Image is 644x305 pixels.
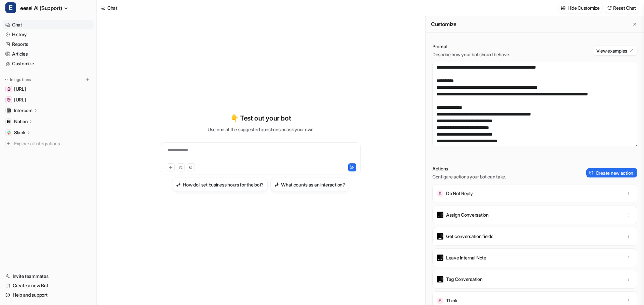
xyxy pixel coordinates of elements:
p: Assign Conversation [446,212,489,218]
h2: Customize [431,21,456,27]
div: Chat [107,4,117,11]
a: Reports [3,40,94,49]
button: How do I set business hours for the bot?How do I set business hours for the bot? [172,177,268,192]
p: Get conversation fields [446,233,493,240]
img: create-action-icon.svg [589,170,594,175]
button: Create new action [586,168,637,177]
p: Slack [14,129,25,136]
a: Customize [3,59,94,68]
button: View examples [593,46,637,55]
p: Actions [432,165,506,172]
a: www.eesel.ai[URL] [3,84,94,94]
p: Integrations [10,77,31,82]
button: Hide Customize [559,3,602,13]
span: Explore all integrations [14,138,91,149]
p: Leave Internal Note [446,254,486,261]
img: menu_add.svg [85,77,90,82]
span: eesel AI (Support) [20,3,62,13]
img: expand menu [4,77,9,82]
img: customize [561,5,566,10]
a: Chat [3,20,94,29]
img: Slack [7,131,11,135]
img: Get conversation fields icon [437,233,443,240]
span: [URL] [14,96,26,103]
img: Leave Internal Note icon [437,254,443,261]
img: Intercom [7,108,11,112]
img: What counts as an interaction? [274,182,279,187]
img: Assign Conversation icon [437,212,443,218]
p: Do Not Reply [446,190,473,197]
p: Intercom [14,107,33,114]
a: Explore all integrations [3,139,94,148]
span: [URL] [14,86,26,92]
a: Help and support [3,290,94,300]
button: Close flyout [631,20,639,28]
p: Use one of the suggested questions or ask your own [208,126,314,133]
a: Create a new Bot [3,281,94,290]
img: Do Not Reply icon [437,190,443,197]
img: Notion [7,120,11,124]
a: Articles [3,49,94,59]
button: What counts as an interaction?What counts as an interaction? [270,177,349,192]
h3: How do I set business hours for the bot? [183,181,264,188]
p: Hide Customize [568,4,600,11]
a: docs.eesel.ai[URL] [3,95,94,104]
a: History [3,30,94,39]
img: www.eesel.ai [7,87,11,91]
span: E [5,2,16,13]
p: Notion [14,118,28,125]
p: Describe how your bot should behave. [432,51,510,58]
img: docs.eesel.ai [7,98,11,102]
img: explore all integrations [5,140,12,147]
img: reset [607,5,612,10]
p: Tag Conversation [446,276,483,283]
h3: What counts as an interaction? [281,181,345,188]
p: 👇 Test out your bot [230,113,291,123]
button: Integrations [3,76,33,83]
p: Prompt [432,43,510,50]
img: How do I set business hours for the bot? [176,182,181,187]
img: Tag Conversation icon [437,276,443,283]
p: Configure actions your bot can take. [432,173,506,180]
a: Invite teammates [3,272,94,281]
img: Think icon [437,297,443,304]
p: Think [446,297,458,304]
button: Reset Chat [605,3,639,13]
